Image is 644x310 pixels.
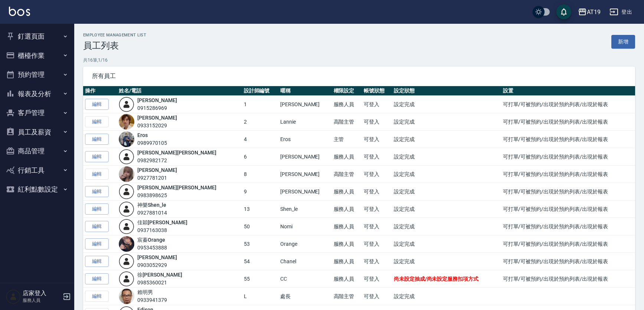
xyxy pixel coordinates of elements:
[119,201,134,217] img: user-login-man-human-body-mobile-person-512.png
[242,148,278,166] td: 6
[137,279,182,287] div: 0985360021
[394,276,478,282] span: 尚未設定抽成/尚未設定服務扣項方式
[85,99,109,110] a: 編輯
[83,57,635,63] p: 共 16 筆, 1 / 16
[392,235,501,253] td: 設定完成
[137,167,177,173] a: [PERSON_NAME]
[501,253,635,270] td: 可打單/可被預約/出現於預約列表/出現於報表
[278,270,332,288] td: CC
[575,4,604,20] button: AT19
[362,96,392,113] td: 可登入
[137,261,177,269] div: 0903052929
[332,288,362,305] td: 高階主管
[242,270,278,288] td: 55
[392,200,501,218] td: 設定完成
[119,219,134,234] img: user-login-man-human-body-mobile-person-512.png
[137,122,177,130] div: 0933152029
[119,184,134,199] img: user-login-man-human-body-mobile-person-512.png
[556,4,571,19] button: save
[9,7,30,16] img: Logo
[332,96,362,113] td: 服務人員
[278,253,332,270] td: Chanel
[501,235,635,253] td: 可打單/可被預約/出現於預約列表/出現於報表
[278,166,332,183] td: [PERSON_NAME]
[119,97,134,112] img: user-login-man-human-body-mobile-person-512.png
[137,226,187,234] div: 0937163038
[137,104,177,112] div: 0915286969
[278,86,332,96] th: 暱稱
[92,72,626,80] span: 所有員工
[119,288,134,304] img: avatar.jpeg
[83,33,146,37] h2: Employee Management List
[117,86,242,96] th: 姓名/電話
[278,113,332,131] td: Lannie
[278,96,332,113] td: [PERSON_NAME]
[242,166,278,183] td: 8
[501,86,635,96] th: 設置
[85,273,109,285] a: 編輯
[362,288,392,305] td: 可登入
[3,46,71,65] button: 櫃檯作業
[85,151,109,163] a: 編輯
[137,237,165,243] a: 宸蓁Orange
[137,202,166,208] a: 神樂Shen_le
[362,235,392,253] td: 可登入
[362,113,392,131] td: 可登入
[6,289,21,304] img: Person
[392,253,501,270] td: 設定完成
[242,131,278,148] td: 4
[362,148,392,166] td: 可登入
[611,35,635,49] a: 新增
[362,253,392,270] td: 可登入
[3,180,71,199] button: 紅利點數設定
[23,297,61,304] p: 服務人員
[362,131,392,148] td: 可登入
[392,218,501,235] td: 設定完成
[501,131,635,148] td: 可打單/可被預約/出現於預約列表/出現於報表
[501,270,635,288] td: 可打單/可被預約/出現於預約列表/出現於報表
[119,114,134,130] img: avatar.jpeg
[137,132,148,138] a: Eros
[242,288,278,305] td: L
[137,174,177,182] div: 0927781201
[3,103,71,123] button: 客戶管理
[278,235,332,253] td: Orange
[501,218,635,235] td: 可打單/可被預約/出現於預約列表/出現於報表
[392,96,501,113] td: 設定完成
[3,27,71,46] button: 釘選頁面
[137,97,177,103] a: [PERSON_NAME]
[242,235,278,253] td: 53
[3,65,71,84] button: 預約管理
[278,218,332,235] td: Nomi
[85,221,109,232] a: 編輯
[501,113,635,131] td: 可打單/可被預約/出現於預約列表/出現於報表
[137,289,153,295] a: 賴明男
[85,256,109,267] a: 編輯
[392,288,501,305] td: 設定完成
[137,192,216,199] div: 0983898625
[137,209,167,217] div: 0927881014
[137,272,182,278] a: 徐[PERSON_NAME]
[83,86,117,96] th: 操作
[119,131,134,147] img: avatar.jpeg
[119,166,134,182] img: avatar.jpeg
[85,238,109,250] a: 編輯
[85,134,109,145] a: 編輯
[119,254,134,269] img: user-login-man-human-body-mobile-person-512.png
[85,203,109,215] a: 編輯
[332,131,362,148] td: 主管
[278,131,332,148] td: Eros
[362,183,392,200] td: 可登入
[242,96,278,113] td: 1
[362,270,392,288] td: 可登入
[332,86,362,96] th: 權限設定
[392,113,501,131] td: 設定完成
[362,218,392,235] td: 可登入
[501,148,635,166] td: 可打單/可被預約/出現於預約列表/出現於報表
[137,157,216,164] div: 0982982172
[362,86,392,96] th: 帳號狀態
[85,186,109,198] a: 編輯
[119,149,134,164] img: user-login-man-human-body-mobile-person-512.png
[332,148,362,166] td: 服務人員
[119,271,134,287] img: user-login-man-human-body-mobile-person-512.png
